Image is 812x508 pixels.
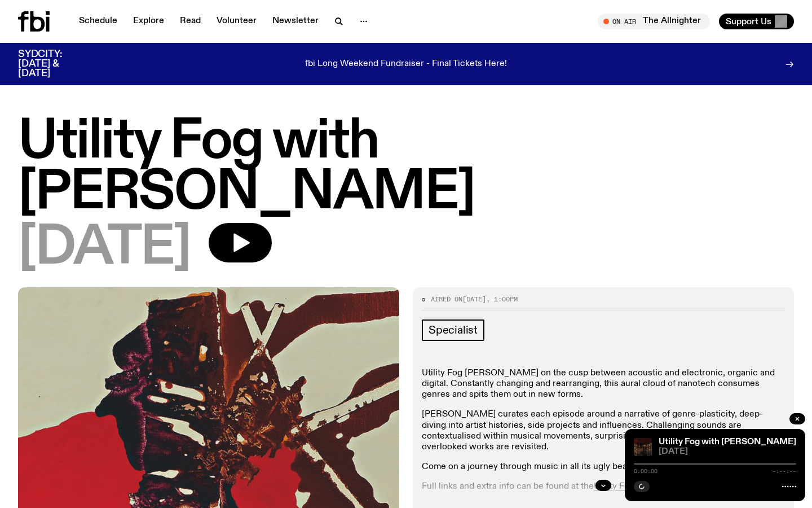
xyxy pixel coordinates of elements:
span: 0:00:00 [634,468,657,474]
span: Specialist [429,324,478,336]
a: Explore [126,14,171,29]
span: Aired on [431,295,462,304]
h3: SYDCITY: [DATE] & [DATE] [18,50,90,78]
span: , 1:00pm [486,295,518,304]
p: Come on a journey through music in all its ugly beauty. [422,462,785,472]
p: Utility Fog [PERSON_NAME] on the cusp between acoustic and electronic, organic and digital. Const... [422,368,785,401]
a: Schedule [72,14,124,29]
span: Support Us [726,16,771,27]
a: Volunteer [210,14,263,29]
a: Newsletter [266,14,325,29]
a: Read [173,14,208,29]
span: [DATE] [659,448,796,456]
span: [DATE] [462,295,486,304]
a: Utility Fog with [PERSON_NAME] [659,437,796,446]
span: -:--:-- [773,468,796,474]
h1: Utility Fog with [PERSON_NAME] [18,117,794,218]
a: Specialist [422,319,484,341]
img: Cover to (SAFETY HAZARD) مخاطر السلامة by electroneya, MARTINA and TNSXORDS [634,438,652,456]
button: Support Us [719,14,794,29]
button: On AirThe Allnighter [598,14,710,29]
p: fbi Long Weekend Fundraiser - Final Tickets Here! [305,59,507,69]
p: [PERSON_NAME] curates each episode around a narrative of genre-plasticity, deep-diving into artis... [422,409,785,453]
span: [DATE] [18,223,191,274]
